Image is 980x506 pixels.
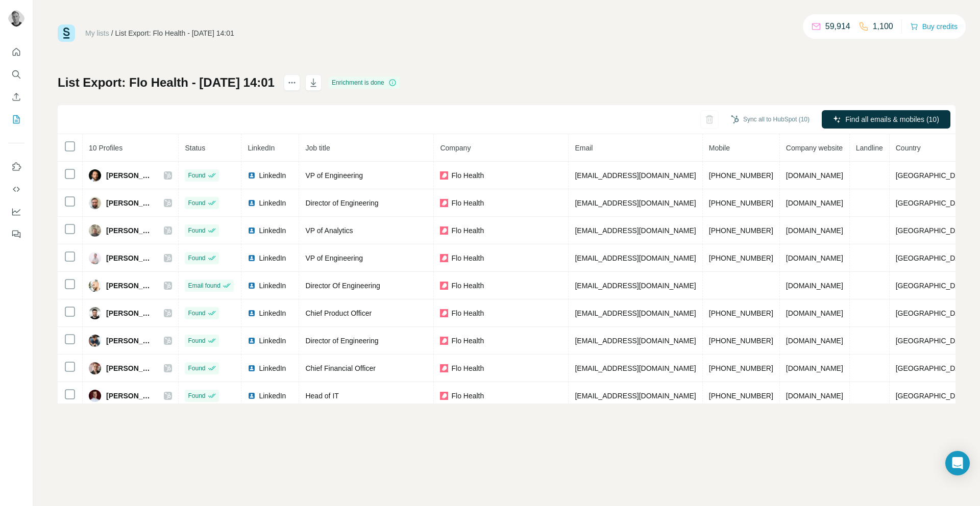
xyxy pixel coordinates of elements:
[440,199,448,207] img: company-logo
[709,199,773,207] span: [PHONE_NUMBER]
[856,144,883,152] span: Landline
[188,391,205,400] span: Found
[709,254,773,262] span: [PHONE_NUMBER]
[709,226,773,235] span: [PHONE_NUMBER]
[188,336,205,345] span: Found
[248,199,256,207] img: LinkedIn logo
[188,226,205,235] span: Found
[440,282,448,290] img: company-logo
[575,282,696,290] span: [EMAIL_ADDRESS][DOMAIN_NAME]
[575,199,696,207] span: [EMAIL_ADDRESS][DOMAIN_NAME]
[106,281,154,291] span: [PERSON_NAME]
[786,199,843,207] span: [DOMAIN_NAME]
[329,77,400,89] div: Enrichment is done
[451,170,484,181] span: Flo Health
[896,282,970,290] span: [GEOGRAPHIC_DATA]
[786,309,843,317] span: [DOMAIN_NAME]
[786,282,843,290] span: [DOMAIN_NAME]
[8,65,24,84] button: Search
[115,28,234,38] div: List Export: Flo Health - [DATE] 14:01
[248,171,256,180] img: LinkedIn logo
[786,392,843,400] span: [DOMAIN_NAME]
[89,252,101,264] img: Avatar
[305,171,363,180] span: VP of Engineering
[89,307,101,319] img: Avatar
[8,88,24,106] button: Enrich CSV
[575,171,696,180] span: [EMAIL_ADDRESS][DOMAIN_NAME]
[106,225,154,236] span: [PERSON_NAME]
[248,144,275,152] span: LinkedIn
[440,171,448,180] img: company-logo
[188,171,205,180] span: Found
[575,309,696,317] span: [EMAIL_ADDRESS][DOMAIN_NAME]
[8,10,24,27] img: Avatar
[451,281,484,291] span: Flo Health
[188,364,205,373] span: Found
[440,364,448,372] img: company-logo
[89,169,101,182] img: Avatar
[248,254,256,262] img: LinkedIn logo
[305,254,363,262] span: VP of Engineering
[8,225,24,243] button: Feedback
[305,199,378,207] span: Director of Engineering
[259,170,286,181] span: LinkedIn
[188,309,205,318] span: Found
[188,254,205,263] span: Found
[106,253,154,263] span: [PERSON_NAME]
[440,309,448,317] img: company-logo
[896,226,970,235] span: [GEOGRAPHIC_DATA]
[896,144,921,152] span: Country
[85,29,109,37] a: My lists
[89,362,101,374] img: Avatar
[575,254,696,262] span: [EMAIL_ADDRESS][DOMAIN_NAME]
[248,337,256,345] img: LinkedIn logo
[106,336,154,346] span: [PERSON_NAME]
[724,112,817,127] button: Sync all to HubSpot (10)
[305,282,380,290] span: Director Of Engineering
[845,114,939,124] span: Find all emails & mobiles (10)
[451,336,484,346] span: Flo Health
[259,308,286,318] span: LinkedIn
[786,144,843,152] span: Company website
[440,144,471,152] span: Company
[259,336,286,346] span: LinkedIn
[440,337,448,345] img: company-logo
[89,144,122,152] span: 10 Profiles
[822,110,950,129] button: Find all emails & mobiles (10)
[896,254,970,262] span: [GEOGRAPHIC_DATA]
[575,337,696,345] span: [EMAIL_ADDRESS][DOMAIN_NAME]
[575,392,696,400] span: [EMAIL_ADDRESS][DOMAIN_NAME]
[451,253,484,263] span: Flo Health
[8,203,24,221] button: Dashboard
[106,308,154,318] span: [PERSON_NAME]
[259,225,286,236] span: LinkedIn
[910,19,958,34] button: Buy credits
[896,309,970,317] span: [GEOGRAPHIC_DATA]
[8,158,24,176] button: Use Surfe on LinkedIn
[106,198,154,208] span: [PERSON_NAME]
[89,224,101,237] img: Avatar
[451,225,484,236] span: Flo Health
[305,392,338,400] span: Head of IT
[709,337,773,345] span: [PHONE_NUMBER]
[896,337,970,345] span: [GEOGRAPHIC_DATA]
[786,254,843,262] span: [DOMAIN_NAME]
[248,364,256,372] img: LinkedIn logo
[786,226,843,235] span: [DOMAIN_NAME]
[709,364,773,372] span: [PHONE_NUMBER]
[259,253,286,263] span: LinkedIn
[284,74,300,91] button: actions
[89,280,101,292] img: Avatar
[259,391,286,401] span: LinkedIn
[8,43,24,61] button: Quick start
[786,337,843,345] span: [DOMAIN_NAME]
[451,198,484,208] span: Flo Health
[58,74,275,91] h1: List Export: Flo Health - [DATE] 14:01
[111,28,113,38] li: /
[188,198,205,208] span: Found
[440,226,448,235] img: company-logo
[106,170,154,181] span: [PERSON_NAME]
[89,197,101,209] img: Avatar
[248,282,256,290] img: LinkedIn logo
[8,180,24,198] button: Use Surfe API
